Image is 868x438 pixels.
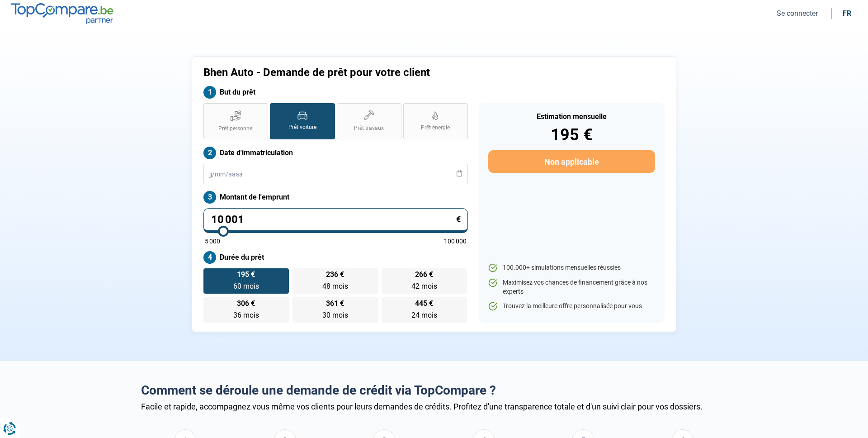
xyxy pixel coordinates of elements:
[411,311,437,319] span: 24 mois
[488,127,655,143] div: 195 €
[326,300,344,307] span: 361 €
[421,124,450,132] span: Prêt énergie
[203,66,547,79] h1: Bhen Auto - Demande de prêt pour votre client
[456,215,461,224] span: €
[203,251,468,264] label: Durée du prêt
[288,124,316,131] span: Prêt voiture
[322,311,348,319] span: 30 mois
[141,402,727,411] div: Facile et rapide, accompagnez vous même vos clients pour leurs demandes de crédits. Profitez d'un...
[411,282,437,290] span: 42 mois
[488,113,655,120] div: Estimation mensuelle
[233,282,259,290] span: 60 mois
[203,164,468,184] input: jj/mm/aaaa
[233,311,259,319] span: 36 mois
[203,147,468,159] label: Date d'immatriculation
[488,263,655,272] li: 100.000+ simulations mensuelles réussies
[205,238,220,244] span: 5 000
[218,125,254,133] span: Prêt personnel
[203,191,468,204] label: Montant de l'emprunt
[322,282,348,290] span: 48 mois
[326,271,344,278] span: 236 €
[203,86,468,99] label: But du prêt
[488,278,655,296] li: Maximisez vos chances de financement grâce à nos experts
[237,300,255,307] span: 306 €
[11,3,113,24] img: TopCompare.be
[354,124,384,132] span: Prêt travaux
[774,9,821,18] button: Se connecter
[488,302,655,311] li: Trouvez la meilleure offre personnalisée pour vous
[444,238,467,244] span: 100 000
[141,383,727,398] h2: Comment se déroule une demande de crédit via TopCompare ?
[488,150,655,173] button: Non applicable
[415,271,433,278] span: 266 €
[237,271,255,278] span: 195 €
[415,300,433,307] span: 445 €
[843,9,851,18] div: fr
